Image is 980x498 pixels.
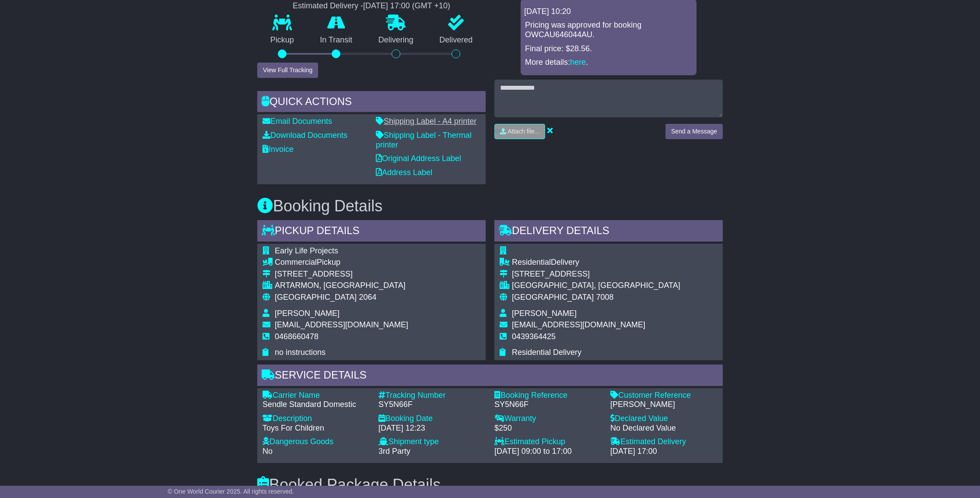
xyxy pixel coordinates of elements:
div: Pickup [275,258,408,267]
a: Shipping Label - A4 printer [376,117,476,126]
div: Booking Reference [494,391,602,400]
button: Send a Message [665,124,723,139]
div: Toys For Children [262,424,370,433]
span: no instructions [275,348,325,357]
div: $250 [494,424,602,433]
div: Delivery [512,258,680,267]
span: [EMAIL_ADDRESS][DOMAIN_NAME] [275,320,408,329]
span: Early Life Projects [275,246,338,255]
a: Email Documents [262,117,332,126]
span: 2064 [359,293,376,302]
div: Quick Actions [257,91,486,115]
p: Final price: $28.56. [525,44,692,54]
a: Download Documents [262,131,347,140]
h3: Booking Details [257,197,723,215]
div: No Declared Value [610,424,717,433]
a: Invoice [262,145,294,154]
h3: Booked Package Details [257,476,723,494]
span: [GEOGRAPHIC_DATA] [275,293,357,302]
div: [STREET_ADDRESS] [512,270,680,279]
div: Declared Value [610,414,717,424]
a: Original Address Label [376,154,461,163]
div: [DATE] 17:00 (GMT +10) [363,1,450,11]
div: Dangerous Goods [262,437,370,447]
span: © One World Courier 2025. All rights reserved. [168,488,294,495]
div: Service Details [257,365,723,388]
div: Pickup Details [257,220,486,244]
div: Carrier Name [262,391,370,400]
div: [PERSON_NAME] [610,400,717,410]
div: Estimated Delivery - [257,1,486,11]
div: [DATE] 12:23 [378,424,486,433]
div: [GEOGRAPHIC_DATA], [GEOGRAPHIC_DATA] [512,281,680,291]
p: Pickup [257,35,307,45]
a: here [570,58,586,67]
span: [GEOGRAPHIC_DATA] [512,293,594,302]
p: Delivering [365,35,427,45]
span: Residential Delivery [512,348,581,357]
span: [EMAIL_ADDRESS][DOMAIN_NAME] [512,320,645,329]
div: Delivery Details [494,220,723,244]
div: SY5N66F [378,400,486,410]
span: Commercial [275,258,317,267]
div: [DATE] 17:00 [610,447,717,456]
button: View Full Tracking [257,63,318,78]
p: More details: . [525,58,692,67]
p: In Transit [307,35,366,45]
div: [DATE] 10:20 [524,7,693,17]
span: No [262,447,273,456]
div: Shipment type [378,437,486,447]
span: 3rd Party [378,447,410,456]
div: ARTARMON, [GEOGRAPHIC_DATA] [275,281,408,291]
div: Sendle Standard Domestic [262,400,370,410]
div: Description [262,414,370,424]
p: Pricing was approved for booking OWCAU646044AU. [525,21,692,39]
span: 0468660478 [275,332,318,341]
div: Estimated Delivery [610,437,717,447]
div: Estimated Pickup [494,437,602,447]
div: Tracking Number [378,391,486,400]
div: Customer Reference [610,391,717,400]
span: [PERSON_NAME] [512,309,577,318]
div: [STREET_ADDRESS] [275,270,408,279]
div: [DATE] 09:00 to 17:00 [494,447,602,456]
span: 7008 [596,293,613,302]
a: Shipping Label - Thermal printer [376,131,472,149]
span: 0439364425 [512,332,556,341]
div: Booking Date [378,414,486,424]
div: Warranty [494,414,602,424]
p: Delivered [427,35,486,45]
span: [PERSON_NAME] [275,309,339,318]
span: Residential [512,258,551,267]
a: Address Label [376,168,432,177]
div: SY5N66F [494,400,602,410]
